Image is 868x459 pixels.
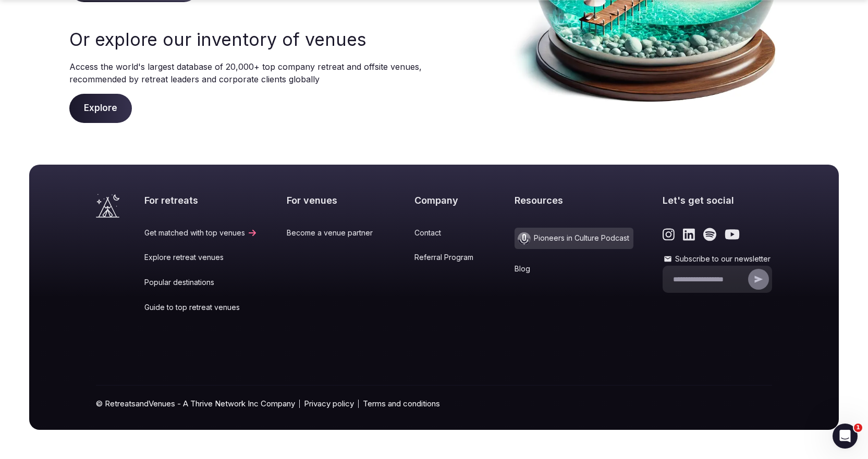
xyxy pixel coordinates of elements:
span: 1 [854,424,862,432]
a: Guide to top retreat venues [144,302,258,313]
h2: For retreats [144,194,258,207]
a: Visit the homepage [96,194,119,218]
a: Explore [69,103,132,113]
h2: Company [414,194,486,207]
a: Link to the retreats and venues Youtube page [725,228,740,241]
label: Subscribe to our newsletter [663,254,772,264]
a: Link to the retreats and venues Spotify page [703,228,716,241]
a: Blog [515,264,633,274]
a: Link to the retreats and venues Instagram page [663,228,675,241]
iframe: Intercom live chat [833,424,858,449]
span: Explore [69,94,132,123]
p: Access the world's largest database of 20,000+ top company retreat and offsite venues, recommende... [69,60,424,85]
a: Become a venue partner [287,228,385,238]
a: Link to the retreats and venues LinkedIn page [683,228,695,241]
h2: For venues [287,194,385,207]
a: Pioneers in Culture Podcast [515,228,633,249]
a: Referral Program [414,252,486,263]
a: Terms and conditions [363,398,440,409]
div: © RetreatsandVenues - A Thrive Network Inc Company [96,386,772,430]
a: Contact [414,228,486,238]
h2: Resources [515,194,633,207]
h3: Or explore our inventory of venues [69,27,424,52]
h2: Let's get social [663,194,772,207]
a: Explore retreat venues [144,252,258,263]
a: Privacy policy [304,398,354,409]
a: Get matched with top venues [144,228,258,238]
a: Popular destinations [144,277,258,288]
